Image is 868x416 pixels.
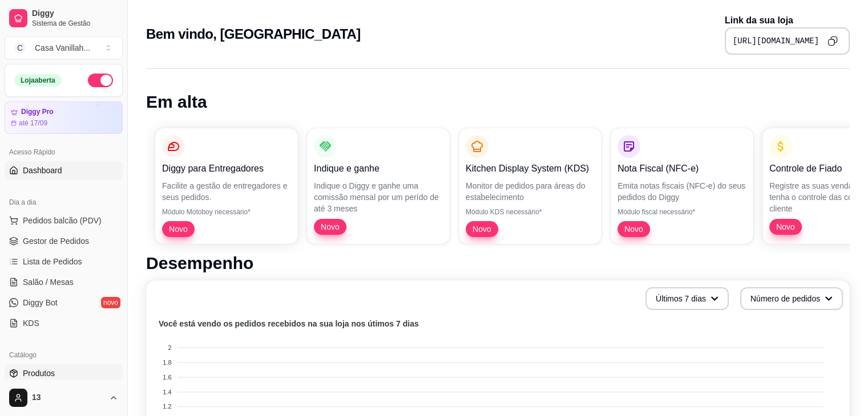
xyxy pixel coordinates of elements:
[32,9,118,19] span: Diggy
[314,162,443,176] p: Indique e ganhe
[5,293,123,312] a: Diggy Botnovo
[23,276,74,288] span: Salão / Mesas
[163,403,171,410] tspan: 1.2
[740,287,843,310] button: Número de pedidos
[466,180,595,203] p: Monitor de pedidos para áreas do estabelecimento
[155,128,298,244] button: Diggy para EntregadoresFacilite a gestão de entregadores e seus pedidos.Módulo Motoboy necessário...
[21,108,54,116] article: Diggy Pro
[316,221,344,233] span: Novo
[617,180,746,203] p: Emita notas fiscais (NFC-e) do seus pedidos do Diggy
[168,344,171,351] tspan: 2
[5,346,123,364] div: Catálogo
[5,384,123,411] button: 13
[617,162,746,176] p: Nota Fiscal (NFC-e)
[611,128,753,244] button: Nota Fiscal (NFC-e)Emita notas fiscais (NFC-e) do seus pedidos do DiggyMódulo fiscal necessário*Novo
[14,74,62,87] div: Loja aberta
[32,19,118,28] span: Sistema de Gestão
[772,221,800,233] span: Novo
[23,297,58,308] span: Diggy Bot
[23,235,89,247] span: Gestor de Pedidos
[823,32,842,50] button: Copy to clipboard
[23,215,102,226] span: Pedidos balcão (PDV)
[5,273,123,291] a: Salão / Mesas
[19,119,47,128] article: até 17/09
[23,165,62,176] span: Dashboard
[5,161,123,180] a: Dashboard
[146,253,850,274] h1: Desempenho
[146,25,361,43] h2: Bem vindo, [GEOGRAPHIC_DATA]
[163,374,171,381] tspan: 1.6
[32,393,104,403] span: 13
[163,359,171,366] tspan: 1.8
[162,207,291,217] p: Módulo Motoboy necessário*
[5,314,123,332] a: KDS
[5,252,123,271] a: Lista de Pedidos
[466,162,595,176] p: Kitchen Display System (KDS)
[314,180,443,214] p: Indique o Diggy e ganhe uma comissão mensal por um perído de até 3 meses
[725,14,850,27] p: Link da sua loja
[23,368,55,379] span: Produtos
[468,223,496,235] span: Novo
[14,42,26,54] span: C
[146,92,850,112] h1: Em alta
[5,364,123,382] a: Produtos
[23,256,82,267] span: Lista de Pedidos
[5,211,123,230] button: Pedidos balcão (PDV)
[5,101,123,134] a: Diggy Proaté 17/09
[23,317,39,329] span: KDS
[162,180,291,203] p: Facilite a gestão de entregadores e seus pedidos.
[88,74,113,87] button: Alterar Status
[163,389,171,395] tspan: 1.4
[5,143,123,161] div: Acesso Rápido
[5,193,123,211] div: Dia a dia
[459,128,601,244] button: Kitchen Display System (KDS)Monitor de pedidos para áreas do estabelecimentoMódulo KDS necessário...
[617,207,746,217] p: Módulo fiscal necessário*
[35,42,90,54] div: Casa Vanillah ...
[733,35,819,47] pre: [URL][DOMAIN_NAME]
[5,232,123,250] a: Gestor de Pedidos
[164,223,192,235] span: Novo
[645,287,729,310] button: Últimos 7 dias
[5,36,123,59] button: Select a team
[466,207,595,217] p: Módulo KDS necessário*
[5,5,123,32] a: DiggySistema de Gestão
[620,223,648,235] span: Novo
[307,128,450,244] button: Indique e ganheIndique o Diggy e ganhe uma comissão mensal por um perído de até 3 mesesNovo
[159,319,419,328] text: Você está vendo os pedidos recebidos na sua loja nos útimos 7 dias
[162,162,291,176] p: Diggy para Entregadores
